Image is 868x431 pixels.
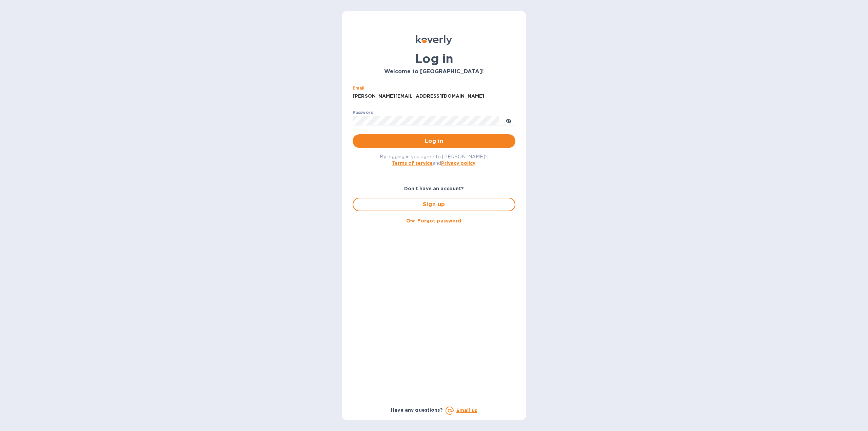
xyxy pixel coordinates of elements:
span: By logging in you agree to [PERSON_NAME]'s and . [380,154,489,166]
span: Log in [358,137,510,145]
input: Enter email address [353,91,515,101]
a: Terms of service [392,160,433,166]
h1: Log in [353,52,515,66]
button: toggle password visibility [502,114,515,127]
span: Sign up [359,200,509,209]
a: Email us [456,408,477,413]
a: Privacy policy [441,160,475,166]
b: Have any questions? [391,407,443,413]
button: Log in [353,134,515,148]
img: Koverly [416,35,452,45]
b: Don't have an account? [404,186,464,191]
u: Forgot password [417,218,461,223]
label: Email [353,86,364,90]
label: Password [353,111,373,115]
button: Sign up [353,198,515,211]
h3: Welcome to [GEOGRAPHIC_DATA]! [353,68,515,75]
